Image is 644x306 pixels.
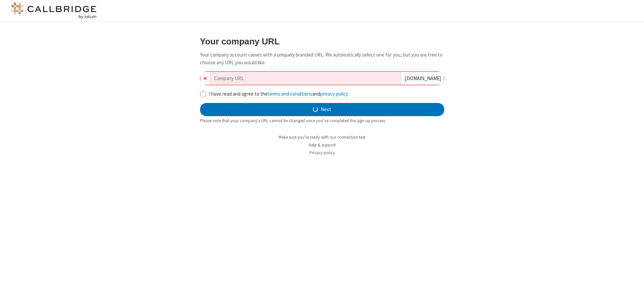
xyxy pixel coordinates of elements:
[400,72,444,85] div: . [DOMAIN_NAME]
[320,91,348,97] a: privacy policy
[200,37,444,46] h3: Your company URL
[309,142,336,148] a: Help & support
[209,90,444,98] label: I have read and agree to the and .
[200,117,444,124] div: Please note that your company's URL cannot be changed once you’ve completed the sign-up process.
[10,3,98,19] img: logo@2x.png
[310,150,335,156] a: Privacy policy
[321,106,331,113] span: Next
[200,51,444,66] p: Your company account comes with a uniquely branded URL. We automatically select one for you, but ...
[210,72,400,85] input: Company URL
[268,91,312,97] a: terms and conditions
[200,103,444,116] button: Next
[279,134,365,140] a: Make sure you're ready with our connection test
